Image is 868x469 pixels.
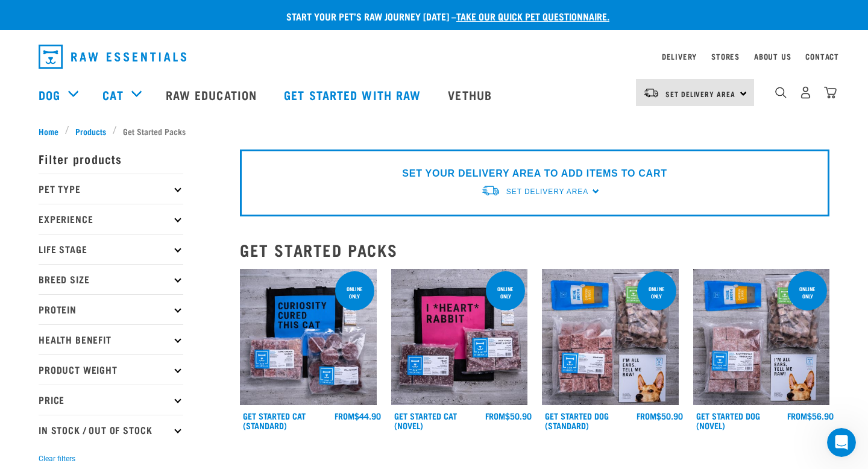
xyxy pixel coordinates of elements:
nav: dropdown navigation [29,40,839,74]
p: Protein [39,294,183,324]
div: online only [788,280,827,305]
a: Dog [39,86,60,104]
p: Experience [39,204,183,234]
img: home-icon-1@2x.png [775,87,787,98]
nav: breadcrumbs [39,125,829,137]
img: NSP Dog Standard Update [542,269,679,406]
img: Assortment Of Raw Essential Products For Cats Including, Blue And Black Tote Bag With "Curiosity ... [240,269,377,406]
a: Get Started Cat (Novel) [394,414,457,427]
img: van-moving.png [643,87,659,98]
div: online only [637,280,676,305]
div: online only [335,280,374,305]
p: Health Benefit [39,324,183,354]
img: Assortment Of Raw Essential Products For Cats Including, Pink And Black Tote Bag With "I *Heart* ... [391,269,528,406]
div: $44.90 [335,411,381,421]
a: Delivery [662,54,697,58]
button: Clear filters [39,453,75,464]
a: Raw Education [154,71,272,119]
img: Raw Essentials Logo [39,45,186,69]
span: Set Delivery Area [665,92,735,96]
p: SET YOUR DELIVERY AREA TO ADD ITEMS TO CART [402,166,667,181]
div: $50.90 [485,411,532,421]
a: Stores [711,54,740,58]
a: Get started with Raw [272,71,436,119]
a: Get Started Dog (Standard) [545,414,609,427]
span: FROM [787,414,807,418]
div: $56.90 [787,411,834,421]
span: Products [75,125,106,137]
a: About Us [754,54,791,58]
img: NSP Dog Novel Update [693,269,830,406]
a: Cat [102,86,123,104]
span: FROM [637,414,656,418]
p: Life Stage [39,234,183,264]
h2: Get Started Packs [240,241,829,259]
a: Products [69,125,113,137]
p: Pet Type [39,174,183,204]
span: Set Delivery Area [506,187,588,196]
img: van-moving.png [481,184,500,197]
div: online only [486,280,525,305]
span: Home [39,125,58,137]
a: Vethub [436,71,507,119]
p: Breed Size [39,264,183,294]
span: FROM [485,414,505,418]
a: take our quick pet questionnaire. [456,13,609,19]
img: home-icon@2x.png [824,86,837,99]
iframe: Intercom live chat [827,428,856,457]
a: Get Started Dog (Novel) [696,414,760,427]
img: user.png [799,86,812,99]
p: Filter products [39,143,183,174]
p: In Stock / Out Of Stock [39,415,183,445]
a: Get Started Cat (Standard) [243,414,306,427]
span: FROM [335,414,354,418]
p: Price [39,385,183,415]
a: Contact [805,54,839,58]
div: $50.90 [637,411,683,421]
p: Product Weight [39,354,183,385]
a: Home [39,125,65,137]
